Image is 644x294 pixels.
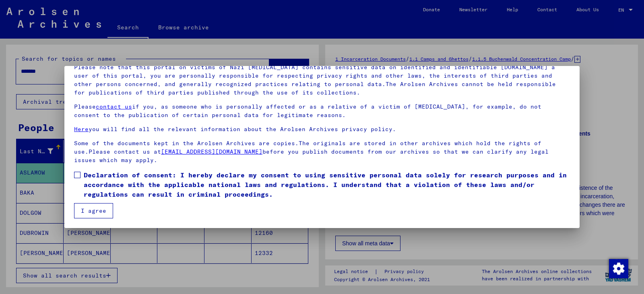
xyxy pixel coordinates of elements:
button: I agree [74,203,113,218]
p: you will find all the relevant information about the Arolsen Archives privacy policy. [74,125,570,134]
span: Declaration of consent: I hereby declare my consent to using sensitive personal data solely for r... [84,170,570,199]
a: [EMAIL_ADDRESS][DOMAIN_NAME] [161,148,262,155]
p: Some of the documents kept in the Arolsen Archives are copies.The originals are stored in other a... [74,139,570,164]
div: Change consent [609,259,628,278]
a: contact us [96,103,132,110]
p: Please if you, as someone who is personally affected or as a relative of a victim of [MEDICAL_DAT... [74,103,570,119]
img: Change consent [609,259,628,278]
a: Here [74,125,89,133]
p: Please note that this portal on victims of Nazi [MEDICAL_DATA] contains sensitive data on identif... [74,63,570,97]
